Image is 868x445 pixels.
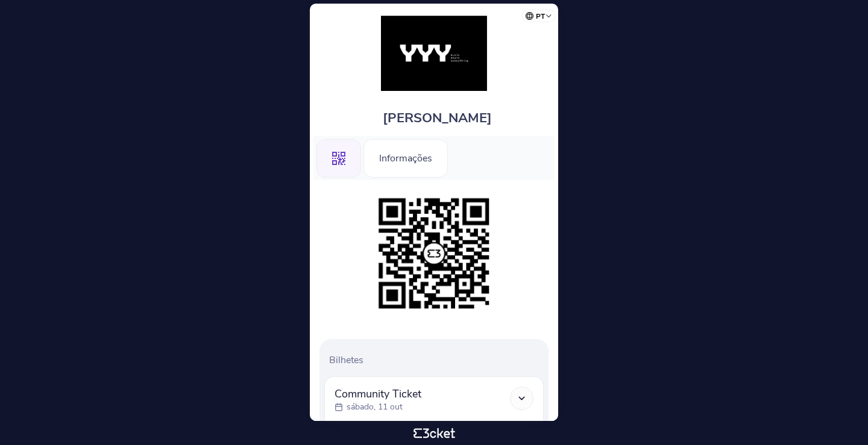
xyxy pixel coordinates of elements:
div: Informações [363,139,448,178]
span: Community Ticket [335,387,421,401]
p: sábado, 11 out [347,401,403,413]
p: We reserve the right of admission. [335,419,533,427]
a: Informações [363,151,448,164]
img: fcf9200c4fa146ea97ed7816f2562642.png [373,192,495,315]
p: Bilhetes [329,353,544,367]
span: [PERSON_NAME] [383,109,492,127]
img: YYY #3 [381,16,488,91]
